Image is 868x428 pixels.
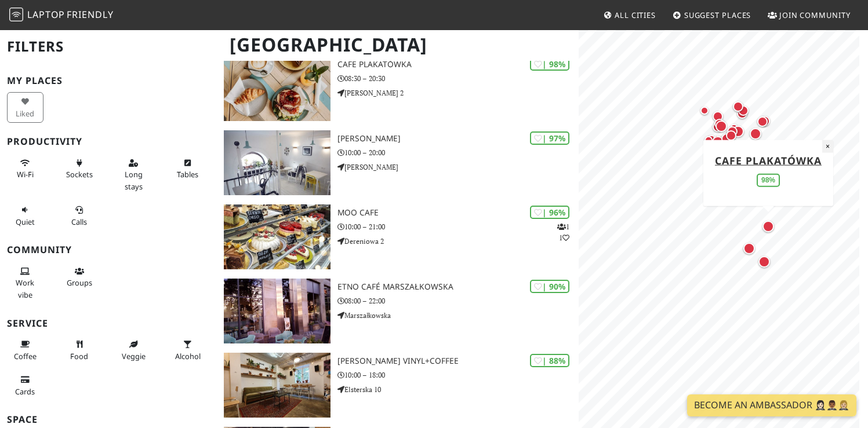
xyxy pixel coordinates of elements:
[337,221,579,232] p: 10:00 – 21:00
[61,153,98,184] button: Sockets
[337,134,579,144] h3: [PERSON_NAME]
[710,132,724,146] div: Map marker
[217,56,579,121] a: Cafe Plakatówka | 98% Cafe Plakatówka 08:30 – 20:30 [PERSON_NAME] 2
[9,5,114,25] a: LaptopFriendly LaptopFriendly
[7,414,210,425] h3: Space
[67,277,92,288] span: Group tables
[7,244,210,255] h3: Community
[337,295,579,306] p: 08:00 – 22:00
[66,169,93,180] span: Power sockets
[702,133,716,147] div: Map marker
[755,114,770,129] div: Map marker
[224,204,331,269] img: MOO cafe
[735,106,750,121] div: Map marker
[760,218,776,235] div: Map marker
[224,56,331,121] img: Cafe Plakatówka
[704,132,718,146] div: Map marker
[747,126,764,142] div: Map marker
[170,335,206,365] button: Alcohol
[668,5,756,25] a: Suggest Places
[170,153,206,184] button: Tables
[7,75,210,86] h3: My Places
[61,200,98,231] button: Calls
[7,200,43,231] button: Quiet
[224,279,331,343] img: Etno Café Marszałkowska
[71,217,87,227] span: Video/audio calls
[7,136,210,147] h3: Productivity
[710,109,725,124] div: Map marker
[175,351,201,361] span: Alcohol
[736,103,751,118] div: Map marker
[177,169,198,180] span: Work-friendly tables
[756,254,772,270] div: Map marker
[757,173,780,186] div: 98%
[715,153,822,167] a: Cafe Plakatówka
[684,10,751,20] span: Suggest Places
[16,277,34,299] span: People working
[822,140,833,152] button: Close popup
[7,335,43,365] button: Coffee
[337,356,579,366] h3: [PERSON_NAME] Vinyl+Coffee
[217,204,579,269] a: MOO cafe | 96% 11 MOO cafe 10:00 – 21:00 Dereniowa 2
[217,353,579,418] a: HAŁAS Vinyl+Coffee | 88% [PERSON_NAME] Vinyl+Coffee 10:00 – 18:00 Elsterska 10
[710,119,725,134] div: Map marker
[712,116,727,131] div: Map marker
[337,87,579,98] p: [PERSON_NAME] 2
[115,335,152,365] button: Veggie
[17,169,34,180] span: Stable Wi-Fi
[220,29,576,61] h1: [GEOGRAPHIC_DATA]
[7,153,43,184] button: Wi-Fi
[115,153,152,196] button: Long stays
[337,310,579,321] p: Marszałkowska
[337,236,579,247] p: Dereniowa 2
[337,370,579,381] p: 10:00 – 18:00
[7,370,43,401] button: Cards
[7,262,43,304] button: Work vibe
[337,282,579,292] h3: Etno Café Marszałkowska
[615,10,656,20] span: All Cities
[717,138,733,155] div: Map marker
[530,280,569,293] div: | 90%
[217,130,579,195] a: Nancy Lee | 97% [PERSON_NAME] 10:00 – 20:00 [PERSON_NAME]
[598,5,660,25] a: All Cities
[70,351,88,361] span: Food
[727,121,741,135] div: Map marker
[710,134,726,150] div: Map marker
[9,8,23,21] img: LaptopFriendly
[779,10,851,20] span: Join Community
[713,118,729,134] div: Map marker
[15,386,35,397] span: Credit cards
[719,131,735,147] div: Map marker
[763,5,855,25] a: Join Community
[7,29,210,64] h2: Filters
[67,8,113,21] span: Friendly
[7,318,210,329] h3: Service
[730,123,746,140] div: Map marker
[741,240,757,257] div: Map marker
[557,221,569,243] p: 1 1
[16,217,35,227] span: Quiet
[530,131,569,145] div: | 97%
[724,128,739,143] div: Map marker
[530,354,569,367] div: | 88%
[337,73,579,84] p: 08:30 – 20:30
[725,124,740,139] div: Map marker
[27,8,65,21] span: Laptop
[337,384,579,395] p: Elsterska 10
[698,104,711,118] div: Map marker
[125,169,143,191] span: Long stays
[224,130,331,195] img: Nancy Lee
[61,335,98,365] button: Food
[224,353,331,418] img: HAŁAS Vinyl+Coffee
[337,208,579,218] h3: MOO cafe
[61,262,98,292] button: Groups
[757,114,772,129] div: Map marker
[337,162,579,173] p: [PERSON_NAME]
[122,351,146,361] span: Veggie
[337,147,579,158] p: 10:00 – 20:00
[217,279,579,343] a: Etno Café Marszałkowska | 90% Etno Café Marszałkowska 08:00 – 22:00 Marszałkowska
[731,99,746,114] div: Map marker
[530,206,569,219] div: | 96%
[14,351,37,361] span: Coffee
